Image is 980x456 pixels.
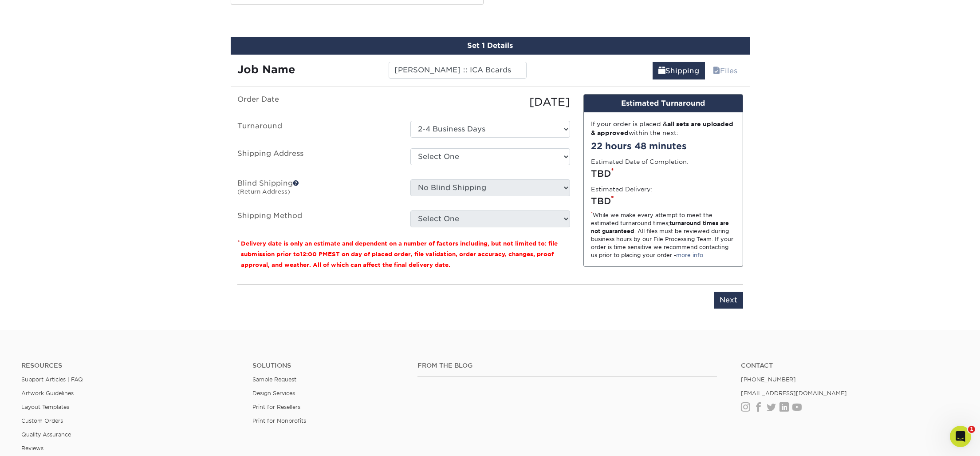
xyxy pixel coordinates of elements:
[714,292,743,309] input: Next
[21,404,69,410] a: Layout Templates
[653,62,705,79] a: Shipping
[231,94,404,110] label: Order Date
[389,62,527,79] input: Enter a job name
[237,188,290,195] small: (Return Address)
[591,185,652,194] label: Estimated Delivery:
[707,62,743,79] a: Files
[252,404,300,410] a: Print for Resellers
[676,252,703,258] a: more info
[591,119,736,138] div: If your order is placed & within the next:
[741,390,847,397] a: [EMAIL_ADDRESS][DOMAIN_NAME]
[591,211,736,259] div: While we make every attempt to meet the estimated turnaround times; . All files must be reviewed ...
[591,194,736,208] div: TBD
[24,52,31,59] img: tab_domain_overview_orange.svg
[950,426,971,447] iframe: Intercom live chat
[252,417,306,424] a: Print for Nonprofits
[252,390,295,397] a: Design Services
[658,67,665,75] span: shipping
[21,390,74,397] a: Artwork Guidelines
[241,240,558,268] small: Delivery date is only an estimate and dependent on a number of factors including, but not limited...
[252,362,404,369] h4: Solutions
[34,52,79,58] div: Domain Overview
[584,95,743,112] div: Estimated Turnaround
[25,14,43,21] div: v 4.0.25
[300,251,328,258] span: 12:00 PM
[21,376,83,383] a: Support Articles | FAQ
[231,148,404,169] label: Shipping Address
[237,63,295,76] strong: Job Name
[231,210,404,227] label: Shipping Method
[713,67,720,75] span: files
[252,376,296,383] a: Sample Request
[23,23,98,30] div: Domain: [DOMAIN_NAME]
[231,37,750,55] div: Set 1 Details
[14,23,21,30] img: website_grey.svg
[591,157,689,166] label: Estimated Date of Completion:
[741,376,796,383] a: [PHONE_NUMBER]
[231,121,404,138] label: Turnaround
[968,426,975,433] span: 1
[98,52,150,58] div: Keywords by Traffic
[591,139,736,153] div: 22 hours 48 minutes
[404,94,577,110] div: [DATE]
[741,362,959,369] a: Contact
[231,179,404,200] label: Blind Shipping
[21,417,63,424] a: Custom Orders
[417,362,717,369] h4: From the Blog
[88,52,95,59] img: tab_keywords_by_traffic_grey.svg
[21,362,239,369] h4: Resources
[591,167,736,180] div: TBD
[14,14,21,21] img: logo_orange.svg
[591,220,729,234] strong: turnaround times are not guaranteed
